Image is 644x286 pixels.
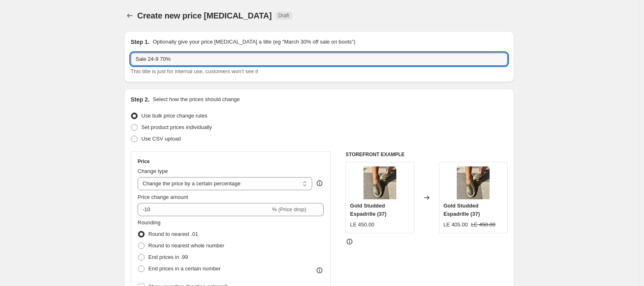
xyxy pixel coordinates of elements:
span: % (Price drop) [272,206,306,212]
span: Round to nearest .01 [148,231,198,237]
span: End prices in a certain number [148,265,221,272]
button: Price change jobs [124,10,136,21]
span: Set product prices individually [141,124,212,130]
span: Use bulk price change rules [141,113,207,119]
input: 30% off holiday sale [131,53,508,66]
span: Round to nearest whole number [148,242,224,249]
span: This title is just for internal use, customers won't see it [131,68,258,74]
div: help [315,179,324,187]
p: Select how the prices should change [153,95,240,104]
img: image_d4125bf9-9468-4b00-9f75-fb40dc55bfb9_80x.jpg [457,166,490,199]
span: Change type [138,168,168,174]
h3: Price [138,158,149,165]
span: Use CSV upload [141,136,181,142]
span: Gold Studded Espadrille (37) [444,203,480,217]
span: Rounding [138,219,161,226]
span: LE 450.00 [350,221,374,228]
input: -15 [138,203,270,216]
h6: STOREFRONT EXAMPLE [345,151,508,158]
span: LE 450.00 [471,221,495,228]
span: LE 405.00 [444,221,468,228]
span: Create new price [MEDICAL_DATA] [137,11,272,20]
h2: Step 1. [131,38,149,46]
span: Draft [278,12,289,19]
h2: Step 2. [131,95,149,104]
p: Optionally give your price [MEDICAL_DATA] a title (eg "March 30% off sale on boots") [153,38,355,46]
span: End prices in .99 [148,254,188,260]
span: Price change amount [138,194,188,200]
span: Gold Studded Espadrille (37) [350,203,386,217]
img: image_d4125bf9-9468-4b00-9f75-fb40dc55bfb9_80x.jpg [363,166,396,199]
